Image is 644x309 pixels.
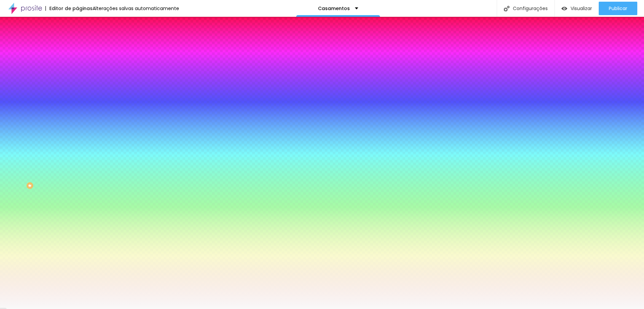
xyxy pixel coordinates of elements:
[318,6,350,11] p: Casamentos
[609,6,627,11] span: Publicar
[504,6,509,11] img: Icone
[45,6,93,11] div: Editor de páginas
[561,6,567,11] img: view-1.svg
[93,6,179,11] div: Alterações salvas automaticamente
[571,6,592,11] span: Visualizar
[599,2,637,15] button: Publicar
[555,2,599,15] button: Visualizar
